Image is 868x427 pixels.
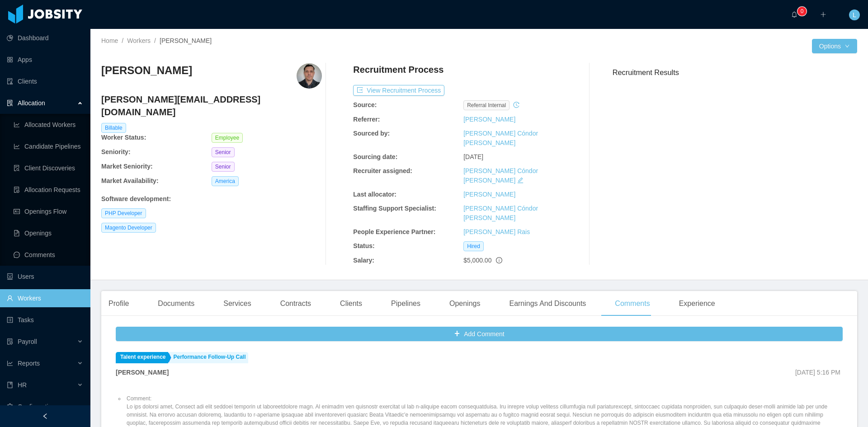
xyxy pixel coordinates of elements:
[353,167,412,174] b: Recruiter assigned:
[151,291,202,316] div: Documents
[463,153,483,160] span: [DATE]
[18,338,37,345] span: Payroll
[18,360,40,367] span: Reports
[384,291,428,316] div: Pipelines
[18,403,55,410] span: Configuration
[353,153,397,160] b: Sourcing date:
[101,37,118,44] a: Home
[797,7,807,16] sup: 0
[353,205,436,212] b: Staffing Support Specialist:
[812,39,857,53] button: Optionsicon: down
[7,72,83,90] a: icon: auditClients
[14,116,83,134] a: icon: line-chartAllocated Workers
[463,167,538,184] a: [PERSON_NAME] Cóndor [PERSON_NAME]
[7,311,83,329] a: icon: profileTasks
[463,241,484,251] span: Hired
[7,404,13,410] i: icon: setting
[608,291,657,316] div: Comments
[463,116,515,123] a: [PERSON_NAME]
[672,291,722,316] div: Experience
[7,267,83,286] a: icon: robotUsers
[101,223,156,233] span: Magento Developer
[101,123,126,133] span: Billable
[353,116,380,123] b: Referrer:
[116,352,168,363] a: Talent experience
[18,99,45,107] span: Allocation
[297,63,322,89] img: 0c31eb80-9540-11ea-8a62-dbf7e35ad510_6758f7377f4b1-400w.png
[442,291,488,316] div: Openings
[154,37,156,44] span: /
[122,37,123,44] span: /
[101,148,131,155] b: Seniority:
[212,133,243,143] span: Employee
[791,11,797,18] i: icon: bell
[14,181,83,199] a: icon: file-doneAllocation Requests
[353,191,396,198] b: Last allocator:
[7,29,83,47] a: icon: pie-chartDashboard
[101,195,171,202] b: Software development :
[613,67,857,78] h3: Recruitment Results
[18,381,27,389] span: HR
[820,11,826,18] i: icon: plus
[216,291,258,316] div: Services
[101,163,153,170] b: Market Seniority:
[7,51,83,69] a: icon: appstoreApps
[496,257,502,263] span: info-circle
[160,37,212,44] span: [PERSON_NAME]
[14,137,83,155] a: icon: line-chartCandidate Pipelines
[502,291,593,316] div: Earnings And Discounts
[463,228,530,235] a: [PERSON_NAME] Rais
[353,101,377,108] b: Source:
[463,191,515,198] a: [PERSON_NAME]
[212,176,239,186] span: America
[101,63,192,78] h3: [PERSON_NAME]
[14,224,83,242] a: icon: file-textOpenings
[517,177,524,183] i: icon: edit
[101,291,136,316] div: Profile
[795,369,840,376] span: [DATE] 5:16 PM
[353,130,390,137] b: Sourced by:
[7,338,13,345] i: icon: file-protect
[14,202,83,221] a: icon: idcardOpenings Flow
[7,289,83,307] a: icon: userWorkers
[353,257,374,264] b: Salary:
[7,382,13,388] i: icon: book
[101,134,146,141] b: Worker Status:
[333,291,369,316] div: Clients
[513,102,519,108] i: icon: history
[463,205,538,221] a: [PERSON_NAME] Cóndor [PERSON_NAME]
[463,100,509,110] span: Referral internal
[14,159,83,177] a: icon: file-searchClient Discoveries
[463,130,538,146] a: [PERSON_NAME] Cóndor [PERSON_NAME]
[14,246,83,264] a: icon: messageComments
[463,257,491,264] span: $5,000.00
[101,93,322,118] h4: [PERSON_NAME][EMAIL_ADDRESS][DOMAIN_NAME]
[212,147,235,157] span: Senior
[273,291,318,316] div: Contracts
[127,37,151,44] a: Workers
[353,85,444,96] button: icon: exportView Recruitment Process
[7,100,13,106] i: icon: solution
[353,228,435,235] b: People Experience Partner:
[353,63,443,76] h4: Recruitment Process
[101,208,146,218] span: PHP Developer
[212,162,235,172] span: Senior
[116,369,169,376] strong: [PERSON_NAME]
[116,327,843,341] button: icon: plusAdd Comment
[101,177,159,184] b: Market Availability:
[353,87,444,94] a: icon: exportView Recruitment Process
[853,9,856,20] span: L
[169,352,248,363] a: Performance Follow-Up Call
[7,360,13,366] i: icon: line-chart
[353,242,374,249] b: Status:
